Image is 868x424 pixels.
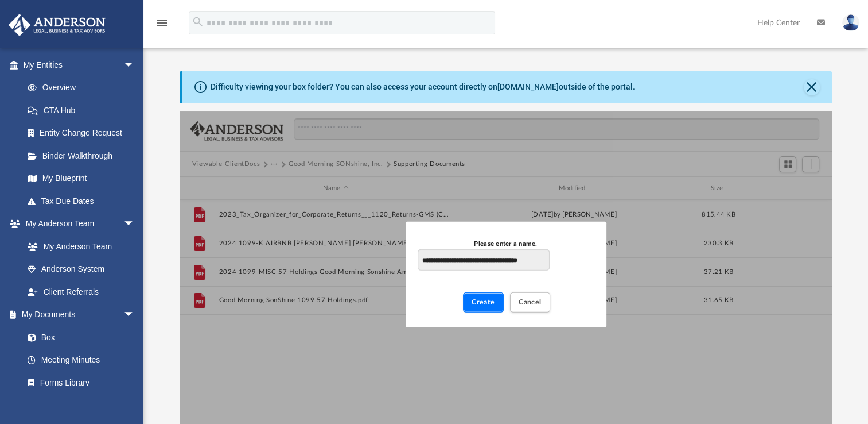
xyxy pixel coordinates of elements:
[155,22,169,30] a: menu
[16,235,141,258] a: My Anderson Team
[472,299,495,306] span: Create
[16,326,141,349] a: Box
[16,190,152,213] a: Tax Due Dates
[211,81,635,93] div: Difficulty viewing your box folder? You can also access your account directly on outside of the p...
[16,280,146,303] a: Client Referrals
[16,258,146,281] a: Anderson System
[5,14,109,36] img: Anderson Advisors Platinum Portal
[418,249,549,271] input: Please enter a name.
[8,213,146,236] a: My Anderson Teamarrow_drop_down
[123,213,146,236] span: arrow_drop_down
[123,303,146,327] span: arrow_drop_down
[192,16,204,28] i: search
[519,299,542,306] span: Cancel
[155,16,169,30] i: menu
[497,82,559,91] a: [DOMAIN_NAME]
[16,349,146,372] a: Meeting Minutes
[406,222,606,327] div: New Folder
[16,371,141,394] a: Forms Library
[16,76,152,99] a: Overview
[418,239,593,249] div: Please enter a name.
[510,292,550,313] button: Cancel
[16,167,146,190] a: My Blueprint
[8,53,152,76] a: My Entitiesarrow_drop_down
[8,303,146,326] a: My Documentsarrow_drop_down
[842,14,859,31] img: User Pic
[123,53,146,77] span: arrow_drop_down
[16,99,152,122] a: CTA Hub
[16,122,152,145] a: Entity Change Request
[463,292,504,313] button: Create
[804,79,820,95] button: Close
[16,144,152,167] a: Binder Walkthrough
